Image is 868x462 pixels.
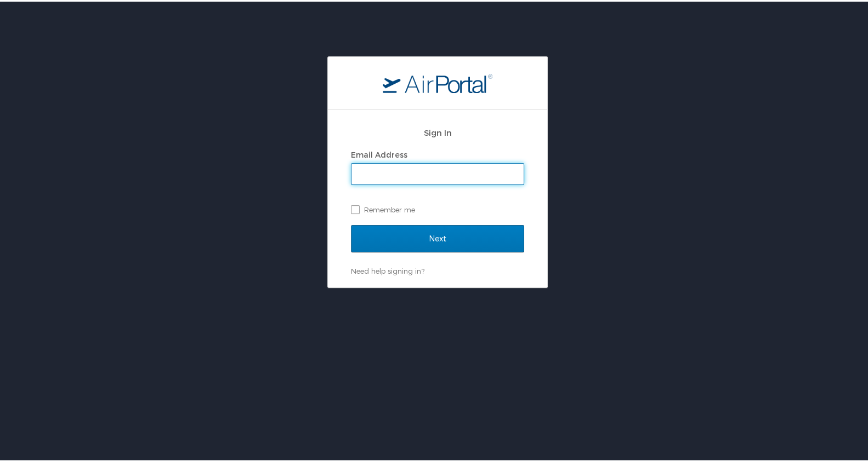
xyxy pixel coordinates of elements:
[351,125,524,137] h2: Sign In
[383,72,492,91] img: logo
[351,223,524,251] input: Next
[351,148,407,158] label: Email Address
[351,200,524,216] label: Remember me
[351,265,424,274] a: Need help signing in?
